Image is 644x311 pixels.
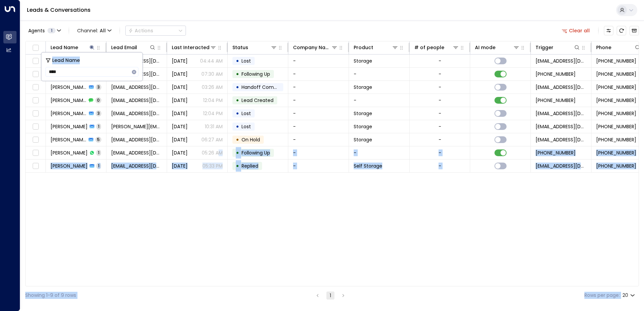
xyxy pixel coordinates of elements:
[128,28,153,34] div: Actions
[95,97,101,103] span: 0
[232,43,248,51] div: Status
[288,160,349,172] td: -
[293,43,331,51] div: Company Name
[111,163,162,169] span: whipper-parfait.1k@icloud.com
[349,94,410,107] td: -
[596,43,611,51] div: Phone
[236,68,239,80] div: •
[241,97,273,104] span: Lead Created
[172,58,188,64] span: Sep 06, 2025
[326,291,334,300] button: page 1
[354,43,373,51] div: Product
[288,68,349,80] td: -
[31,70,40,78] span: Toggle select row
[172,110,188,117] span: Aug 08, 2025
[439,163,441,169] div: -
[202,163,223,169] p: 05:33 PM
[354,58,372,64] span: Storage
[96,84,101,90] span: 3
[354,136,372,143] span: Storage
[31,44,40,52] span: Toggle select all
[172,71,188,77] span: Aug 26, 2025
[439,149,441,156] div: -
[111,123,162,130] span: nicol@digbethdiningclub.com
[96,110,101,116] span: 3
[288,107,349,120] td: -
[203,110,223,117] p: 12:04 PM
[559,26,593,35] button: Clear all
[31,123,40,131] span: Toggle select row
[596,136,636,143] span: +614349300011
[236,134,239,145] div: •
[172,97,188,104] span: Aug 10, 2025
[439,84,441,91] div: -
[172,163,188,169] span: Jun 01, 2025
[536,136,586,143] span: leads@space-station.co.uk
[536,84,586,91] span: leads@space-station.co.uk
[241,136,260,143] span: On Hold
[51,136,87,143] span: Karl Sawyer
[536,71,576,77] span: +447205771244
[28,28,45,33] span: Agents
[439,123,441,130] div: -
[31,96,40,105] span: Toggle select row
[111,43,156,51] div: Lead Email
[202,84,223,91] p: 03:26 AM
[236,160,239,172] div: •
[596,84,636,91] span: +442088400350
[604,26,613,35] button: Customize
[25,26,63,35] button: Agents1
[232,43,277,51] div: Status
[51,84,87,91] span: Rachel Dwyer
[172,84,188,91] span: Sep 03, 2025
[288,94,349,107] td: -
[288,133,349,146] td: -
[51,123,88,130] span: Nicol Dwyer
[414,43,459,51] div: # of people
[111,97,162,104] span: csawyer@aol.com
[241,163,258,169] span: Replied
[203,97,223,104] p: 12:04 PM
[536,163,586,169] span: leads@space-station.co.uk
[51,110,87,117] span: Craig Sawyer
[596,110,636,117] span: +4412194675849
[236,121,239,132] div: •
[354,110,372,117] span: Storage
[96,124,101,129] span: 1
[236,147,239,159] div: •
[236,55,239,67] div: •
[201,71,223,77] p: 07:30 AM
[51,43,95,51] div: Lead Name
[25,292,76,299] div: Showing 1-9 of 9 rows
[536,149,576,156] span: +614349300011
[241,149,270,156] span: Following Up
[111,43,137,51] div: Lead Email
[288,146,349,159] td: -
[125,26,186,36] button: Actions
[536,110,586,117] span: leads@space-station.co.uk
[51,97,87,104] span: Craig Sawyer
[31,83,40,92] span: Toggle select row
[354,123,372,130] span: Storage
[236,95,239,106] div: •
[596,163,636,169] span: +447553596346
[475,43,495,51] div: AI mode
[111,110,162,117] span: csawyer@aol.com
[95,137,101,142] span: 5
[288,55,349,67] td: -
[172,43,217,51] div: Last Interacted
[293,43,338,51] div: Company Name
[47,28,56,33] span: 1
[596,149,636,156] span: +614349300011
[536,123,586,130] span: leads@space-station.co.uk
[241,123,251,130] span: Lost
[172,43,210,51] div: Last Interacted
[349,146,410,159] td: -
[52,57,80,64] span: Lead Name
[354,163,382,169] span: Self Storage
[241,84,289,91] span: Handoff Completed
[241,58,251,64] span: Lost
[288,120,349,133] td: -
[236,81,239,93] div: •
[96,150,101,155] span: 1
